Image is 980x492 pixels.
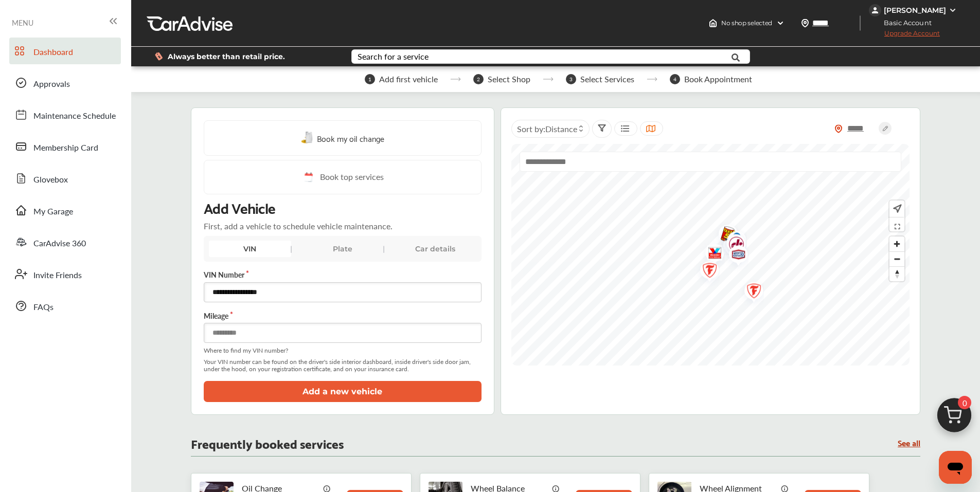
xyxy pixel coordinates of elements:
a: CarAdvise 360 [9,229,121,256]
span: Upgrade Account [869,29,940,42]
iframe: Button to launch messaging window [939,451,972,484]
span: 3 [566,74,576,84]
span: 2 [473,74,484,84]
span: Approvals [33,78,70,91]
span: Sort by : [517,123,577,135]
img: logo-discount-tire.png [718,233,745,255]
img: recenter.ce011a49.svg [891,203,902,214]
a: Dashboard [9,38,121,64]
div: [PERSON_NAME] [884,6,946,15]
span: 4 [670,74,680,84]
p: First, add a vehicle to schedule vehicle maintenance. [204,220,393,232]
a: Invite Friends [9,261,121,287]
span: Your VIN number can be found on the driver's side interior dashboard, inside driver's side door j... [204,358,482,373]
img: logo-jiffylube.png [719,230,746,262]
canvas: Map [511,144,910,366]
span: CarAdvise 360 [33,237,86,250]
a: Membership Card [9,133,121,160]
img: dollor_label_vector.a70140d1.svg [155,52,163,61]
div: Map marker [719,230,745,262]
span: Membership Card [33,141,98,155]
button: Zoom in [889,236,904,251]
span: Distance [545,123,577,135]
span: Invite Friends [33,269,82,282]
div: Map marker [737,277,762,309]
div: VIN [209,241,291,257]
img: oil-change.e5047c97.svg [301,132,314,144]
img: logo-firestone.png [737,277,764,309]
img: logo-mrtire.png [716,231,743,252]
span: Basic Account [870,17,939,28]
span: Reset bearing to north [889,267,904,281]
button: Zoom out [889,251,904,266]
img: location_vector_orange.38f05af8.svg [834,124,843,133]
div: Map marker [718,233,743,255]
img: logo-valvoline.png [698,239,725,271]
img: cart_icon.3d0951e8.svg [930,393,979,443]
img: jVpblrzwTbfkPYzPPzSLxeg0AAAAASUVORK5CYII= [869,4,881,16]
span: My Garage [33,205,73,218]
a: Maintenance Schedule [9,101,121,128]
span: Book top services [320,171,384,184]
img: logo-firestone.png [692,256,720,288]
button: Add a new vehicle [204,381,482,402]
span: No shop selected [721,19,772,27]
img: logo-aamco.png [721,240,749,272]
span: Glovebox [33,173,68,187]
a: Book top services [204,160,482,194]
span: Book my oil change [317,131,384,145]
a: See all [898,438,920,447]
span: Zoom out [889,252,904,266]
span: Where to find my VIN number? [204,347,482,354]
span: Select Services [580,75,634,84]
img: cal_icon.0803b883.svg [301,171,315,184]
span: Add first vehicle [379,75,438,84]
div: Map marker [698,239,723,271]
div: Map marker [719,229,744,261]
img: logo-take5.png [711,219,738,252]
div: Plate [301,241,384,257]
div: Map marker [711,219,737,252]
img: header-down-arrow.9dd2ce7d.svg [776,19,785,27]
a: Book my oil change [301,131,384,145]
img: logo-mopar.png [720,226,747,255]
button: Reset bearing to north [889,266,904,281]
div: Car details [394,241,476,257]
div: Search for a service [358,52,429,61]
span: 0 [958,396,971,409]
label: VIN Number [204,269,482,280]
span: 1 [365,74,375,84]
img: stepper-arrow.e24c07c6.svg [647,77,657,81]
div: Map marker [721,240,747,272]
img: stepper-arrow.e24c07c6.svg [450,77,461,81]
p: Add Vehicle [204,198,275,216]
img: location_vector.a44bc228.svg [801,19,809,27]
a: FAQs [9,293,121,319]
div: Map marker [720,226,745,255]
p: Frequently booked services [191,438,344,448]
a: My Garage [9,197,121,224]
img: header-divider.bc55588e.svg [860,15,861,31]
div: Map marker [716,231,741,252]
span: FAQs [33,301,54,314]
a: Approvals [9,69,121,96]
img: stepper-arrow.e24c07c6.svg [543,77,554,81]
span: Always better than retail price. [168,53,285,60]
div: Map marker [692,256,718,288]
span: Maintenance Schedule [33,110,116,123]
span: Dashboard [33,46,73,59]
span: MENU [12,19,33,27]
img: header-home-logo.8d720a4f.svg [709,19,717,27]
label: Mileage [204,311,482,321]
img: logo-jiffylube.png [719,229,746,261]
span: Book Appointment [684,75,752,84]
span: Select Shop [488,75,530,84]
img: WGsFRI8htEPBVLJbROoPRyZpYNWhNONpIPPETTm6eUC0GeLEiAAAAAElFTkSuQmCC [949,6,957,14]
a: Glovebox [9,165,121,192]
